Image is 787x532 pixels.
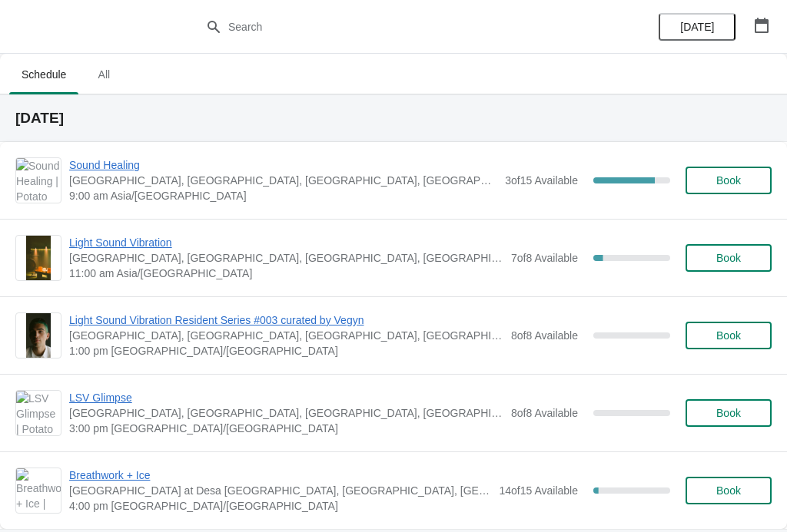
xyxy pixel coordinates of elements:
[16,158,61,203] img: Sound Healing | Potato Head Suites & Studios, Jalan Petitenget, Seminyak, Badung Regency, Bali, I...
[15,111,772,126] h2: [DATE]
[505,174,578,187] span: 3 of 15 Available
[686,477,772,504] button: Book
[69,483,491,498] span: [GEOGRAPHIC_DATA] at Desa [GEOGRAPHIC_DATA], [GEOGRAPHIC_DATA], [GEOGRAPHIC_DATA], [GEOGRAPHIC_DA...
[26,313,51,358] img: Light Sound Vibration Resident Series #003 curated by Vegyn | Potato Head Suites & Studios, Jalan...
[69,405,503,421] span: [GEOGRAPHIC_DATA], [GEOGRAPHIC_DATA], [GEOGRAPHIC_DATA], [GEOGRAPHIC_DATA], [GEOGRAPHIC_DATA]
[16,391,61,435] img: LSV Glimpse | Potato Head Suites & Studios, Jalan Petitenget, Seminyak, Badung Regency, Bali, Ind...
[511,329,578,342] span: 8 of 8 Available
[69,157,497,173] span: Sound Healing
[69,498,491,514] span: 4:00 pm [GEOGRAPHIC_DATA]/[GEOGRAPHIC_DATA]
[69,173,497,188] span: [GEOGRAPHIC_DATA], [GEOGRAPHIC_DATA], [GEOGRAPHIC_DATA], [GEOGRAPHIC_DATA], [GEOGRAPHIC_DATA]
[686,167,772,194] button: Book
[69,343,503,359] span: 1:00 pm [GEOGRAPHIC_DATA]/[GEOGRAPHIC_DATA]
[716,329,741,342] span: Book
[686,322,772,349] button: Book
[659,13,736,41] button: [DATE]
[16,468,61,513] img: Breathwork + Ice | Potato Head Studios at Desa Potato Head, Jalan Petitenget, Seminyak, Badung Re...
[69,266,503,281] span: 11:00 am Asia/[GEOGRAPHIC_DATA]
[227,13,590,41] input: Search
[85,61,123,88] span: All
[511,252,578,264] span: 7 of 8 Available
[69,421,503,436] span: 3:00 pm [GEOGRAPHIC_DATA]/[GEOGRAPHIC_DATA]
[69,235,503,250] span: Light Sound Vibration
[686,244,772,272] button: Book
[716,252,741,264] span: Book
[69,188,497,203] span: 9:00 am Asia/[GEOGRAPHIC_DATA]
[69,390,503,405] span: LSV Glimpse
[9,61,78,88] span: Schedule
[680,21,714,33] span: [DATE]
[716,174,741,187] span: Book
[26,236,51,280] img: Light Sound Vibration | Potato Head Suites & Studios, Jalan Petitenget, Seminyak, Badung Regency,...
[69,468,491,483] span: Breathwork + Ice
[716,484,741,497] span: Book
[69,250,503,266] span: [GEOGRAPHIC_DATA], [GEOGRAPHIC_DATA], [GEOGRAPHIC_DATA], [GEOGRAPHIC_DATA], [GEOGRAPHIC_DATA]
[686,399,772,427] button: Book
[499,484,578,497] span: 14 of 15 Available
[511,407,578,419] span: 8 of 8 Available
[716,407,741,419] span: Book
[69,312,503,328] span: Light Sound Vibration Resident Series #003 curated by Vegyn
[69,328,503,343] span: [GEOGRAPHIC_DATA], [GEOGRAPHIC_DATA], [GEOGRAPHIC_DATA], [GEOGRAPHIC_DATA], [GEOGRAPHIC_DATA]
